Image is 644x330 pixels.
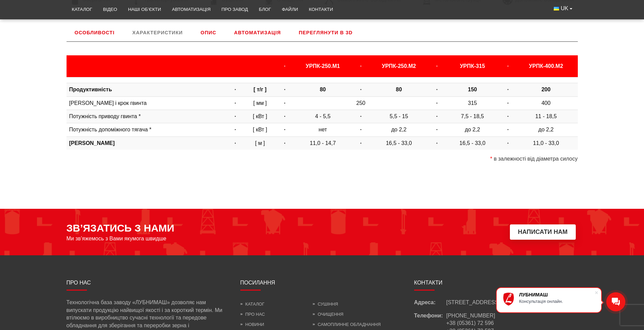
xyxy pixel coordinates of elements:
strong: · [360,140,362,146]
strong: · [284,63,286,69]
span: Адреса: [414,299,446,306]
span: Контакти [414,280,443,286]
b: [PERSON_NAME] [69,140,115,146]
a: +38 (05361) 72 596 [446,320,494,326]
a: Переглянути в 3D [291,24,361,41]
span: силосу [560,156,577,162]
strong: · [284,127,286,132]
td: 16,5 - 33,0 [367,136,430,150]
strong: · [507,127,509,132]
td: нет [291,123,354,136]
th: УРПК-400.М2 [514,55,577,77]
td: до 2,2 [514,123,577,136]
div: Консультація онлайн. [519,299,594,304]
b: 80 [320,87,326,92]
strong: · [436,100,438,106]
strong: · [235,100,236,106]
td: 4 - 5,5 [291,110,354,123]
div: ЛУБНИМАШ [519,292,594,297]
td: до 2,2 [367,123,430,136]
strong: · [235,127,236,132]
span: [ кВт ] [253,113,267,119]
strong: · [284,140,286,146]
strong: · [284,87,286,92]
a: Опис [192,24,224,41]
a: Сушіння [313,301,338,307]
th: УРПК-315 [443,55,501,77]
strong: · [360,113,362,119]
strong: · [235,140,236,146]
span: [ м ] [255,140,265,146]
b: 200 [541,87,551,92]
strong: · [507,100,509,106]
th: УРПК-250.М1 [291,55,354,77]
span: Посилання [240,280,275,286]
a: Блог [253,2,276,17]
a: Контакти [303,2,338,17]
td: 315 [443,96,501,110]
strong: · [436,63,438,69]
a: Новини [240,322,264,327]
span: від [528,156,535,162]
strong: · [436,127,438,132]
strong: · [507,140,509,146]
span: [STREET_ADDRESS] [446,299,500,306]
td: 11 - 18,5 [514,110,577,123]
td: 16,5 - 33,0 [443,136,501,150]
img: Українська [554,7,559,11]
td: 250 [291,96,430,110]
span: [ мм ] [253,100,267,106]
strong: · [436,140,438,146]
strong: · [235,87,236,92]
span: Про нас [67,280,91,286]
b: 150 [468,87,477,92]
button: UK [548,2,577,15]
td: 7,5 - 18,5 [443,110,501,123]
strong: · [436,113,438,119]
strong: · [507,63,509,69]
a: Про завод [216,2,253,17]
strong: · [235,113,236,119]
td: Потужність приводу гвинта * [67,110,229,123]
a: Наші об’єкти [123,2,166,17]
td: [PERSON_NAME] і крок гвинта [67,96,229,110]
span: залежності [498,156,526,162]
button: Написати нам [510,224,576,240]
b: 80 [396,87,402,92]
span: UK [561,5,568,12]
strong: · [284,113,286,119]
a: Каталог [240,301,264,307]
span: в [494,156,497,162]
td: 11,0 - 14,7 [291,136,354,150]
td: 11,0 - 33,0 [514,136,577,150]
strong: · [507,113,509,119]
strong: · [360,63,362,69]
td: 400 [514,96,577,110]
td: Потужність допоміжного тягача * [67,123,229,136]
strong: · [360,87,362,92]
a: Автоматизація [226,24,289,41]
strong: · [436,87,438,92]
span: ЗВ’ЯЗАТИСЬ З НАМИ [67,222,174,234]
b: [ т/г ] [254,87,267,92]
strong: · [284,100,286,106]
a: Самоплинне обладнання [313,322,381,327]
strong: · [360,127,362,132]
a: Про нас [240,312,265,317]
span: [ кВт ] [253,127,267,132]
th: УРПК-250.М2 [367,55,430,77]
span: діаметра [536,156,558,162]
td: до 2,2 [443,123,501,136]
a: Очищення [313,312,344,317]
a: Характеристики [124,24,191,41]
a: [PHONE_NUMBER] [446,313,495,318]
a: Відео [98,2,123,17]
a: Файли [276,2,303,17]
a: Каталог [67,2,98,17]
a: Автоматизація [166,2,216,17]
a: Особливості [67,24,123,41]
span: Ми зв’яжемось з Вами якумога швидше [67,236,167,242]
td: 5,5 - 15 [367,110,430,123]
strong: · [507,87,509,92]
b: Продуктивність [69,87,112,92]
